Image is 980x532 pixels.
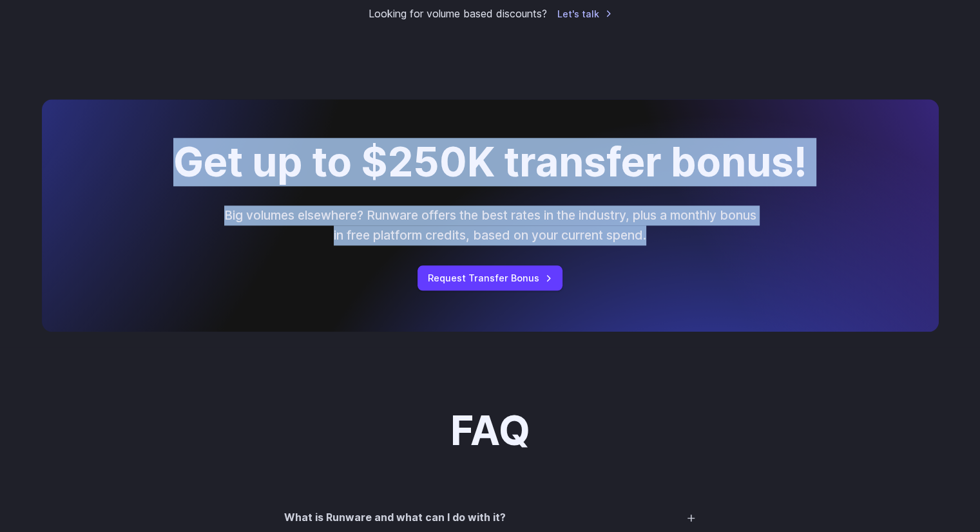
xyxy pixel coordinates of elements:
a: Let's talk [557,6,612,21]
h2: FAQ [450,409,530,453]
summary: What is Runware and what can I do with it? [284,505,697,529]
p: Big volumes elsewhere? Runware offers the best rates in the industry, plus a monthly bonus in fre... [222,205,758,245]
h3: What is Runware and what can I do with it? [284,509,506,526]
small: Looking for volume based discounts? [369,6,547,23]
h2: Get up to $250K transfer bonus! [173,140,807,185]
a: Request Transfer Bonus [418,265,562,290]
